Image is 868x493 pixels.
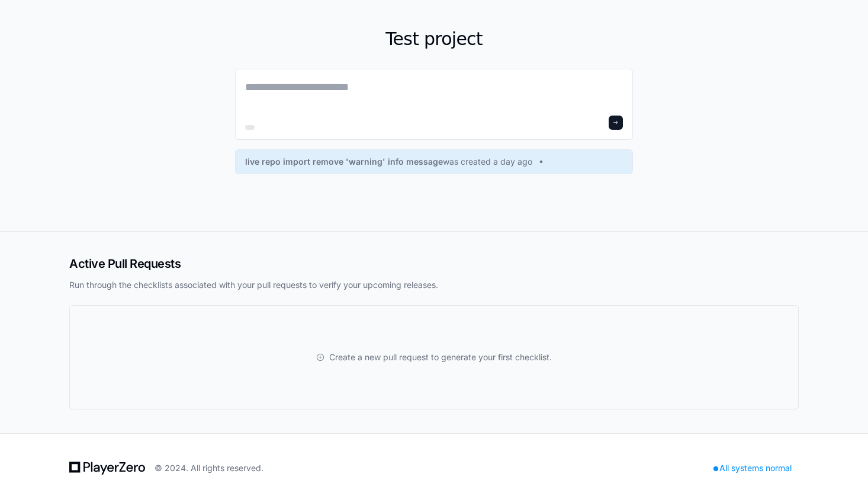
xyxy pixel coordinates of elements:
a: live repo import remove 'warning' info messagewas created a day ago [245,156,623,168]
h1: Test project [235,28,633,50]
h2: Active Pull Requests [69,255,799,272]
span: live repo import remove 'warning' info message [245,156,443,168]
span: was created a day ago [443,156,532,168]
p: Run through the checklists associated with your pull requests to verify your upcoming releases. [69,279,799,291]
span: Create a new pull request to generate your first checklist. [329,351,552,363]
div: All systems normal [706,460,799,476]
div: © 2024. All rights reserved. [155,462,263,474]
